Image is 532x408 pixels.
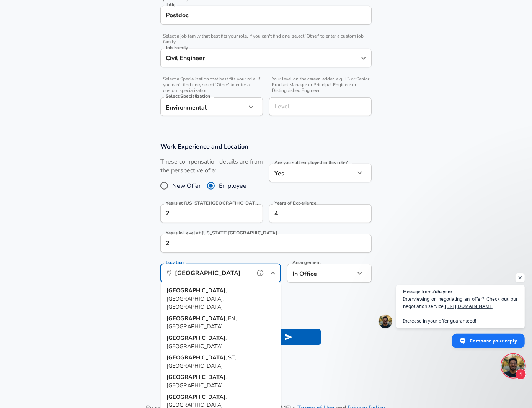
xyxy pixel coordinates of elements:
span: Employee [219,181,246,190]
label: Years at [US_STATE][GEOGRAPHIC_DATA] [166,201,259,205]
label: Years of Experience [274,201,317,205]
div: Open chat [502,354,525,377]
span: Select a job family that best fits your role. If you can't find one, select 'Other' to enter a cu... [160,33,372,45]
strong: [GEOGRAPHIC_DATA] [166,315,225,322]
h3: Work Experience and Location [160,142,372,151]
span: 1 [516,369,526,380]
strong: [GEOGRAPHIC_DATA] [166,287,225,295]
span: New Offer [172,181,201,190]
div: In Office [287,264,343,283]
span: Message from [403,289,431,293]
span: , ST, [GEOGRAPHIC_DATA] [166,354,236,370]
label: Title [166,2,176,7]
div: Environmental [160,97,246,116]
span: Zuhayeer [432,289,452,293]
input: Software Engineer [164,52,357,64]
input: L3 [273,101,368,113]
span: , EN, [GEOGRAPHIC_DATA] [166,315,237,331]
span: , [GEOGRAPHIC_DATA] [166,334,227,351]
label: These compensation details are from the perspective of a: [160,157,263,175]
input: 7 [269,204,355,223]
span: Your level on the career ladder. e.g. L3 or Senior Product Manager or Principal Engineer or Disti... [269,76,372,93]
input: Software Engineer [164,9,368,21]
label: Location [166,261,184,265]
button: Close [268,268,278,279]
strong: [GEOGRAPHIC_DATA] [166,334,225,342]
label: Are you still employed in this role? [274,160,348,165]
span: Select a Specialization that best fits your role. If you can't find one, select 'Other' to enter ... [160,76,263,93]
span: Interviewing or negotiating an offer? Check out our negotiation service: Increase in your offer g... [403,295,518,324]
strong: [GEOGRAPHIC_DATA] [166,374,225,381]
span: Compose your reply [470,334,517,347]
strong: [GEOGRAPHIC_DATA] [166,354,225,362]
label: Job Family [166,45,188,50]
div: Yes [269,164,355,182]
button: help [255,267,266,279]
button: Open [358,53,369,64]
span: , [GEOGRAPHIC_DATA] [166,374,227,390]
span: , [GEOGRAPHIC_DATA], [GEOGRAPHIC_DATA] [166,287,227,311]
input: 0 [160,204,246,223]
input: 1 [160,234,355,253]
label: Years in Level at [US_STATE][GEOGRAPHIC_DATA] [166,231,277,235]
label: Select Specialization [166,94,210,98]
strong: [GEOGRAPHIC_DATA] [166,393,225,401]
label: Arrangement [292,261,321,265]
